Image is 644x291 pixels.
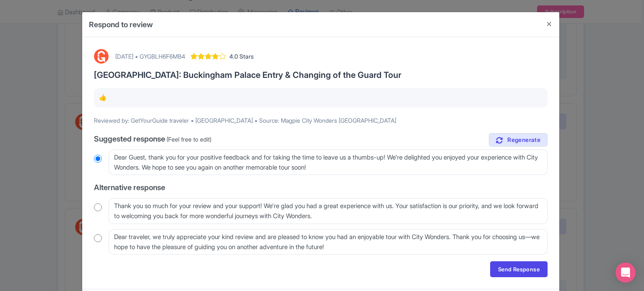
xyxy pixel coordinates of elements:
[94,49,109,64] img: GetYourGuide Logo
[94,183,165,192] span: Alternative response
[229,52,254,61] span: 4.0 Stars
[539,12,559,36] button: Close
[489,133,548,147] a: Regenerate
[94,70,548,80] h3: [GEOGRAPHIC_DATA]: Buckingham Palace Entry & Changing of the Guard Tour
[166,136,211,143] span: (Feel free to edit)
[89,19,153,30] h4: Respond to review
[109,149,548,175] textarea: Dear Guest, thank you for your positive feedback and for taking the time to leave us a thumbs-up!...
[490,261,548,277] a: Send Response
[109,198,548,224] textarea: Thank you so much for your review and your support! We're glad you had a great experience with us...
[507,136,540,144] span: Regenerate
[615,263,636,283] div: Open Intercom Messenger
[94,116,548,125] p: Reviewed by: GetYourGuide traveler • [GEOGRAPHIC_DATA] • Source: Magpie City Wonders [GEOGRAPHIC_...
[99,93,543,103] p: 👍
[115,52,185,61] div: [DATE] • GYGBLH6F6MB4
[109,229,548,255] textarea: Dear traveler, we truly appreciate your kind review and are pleased to know you had an enjoyable ...
[94,134,165,143] span: Suggested response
